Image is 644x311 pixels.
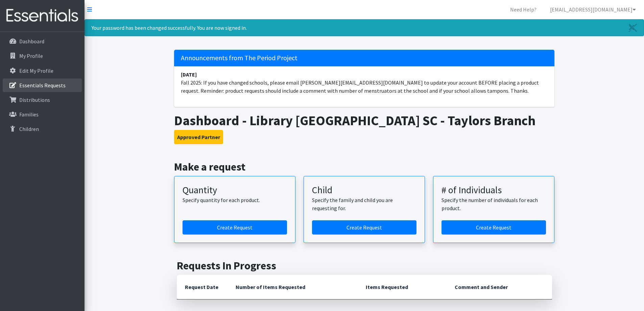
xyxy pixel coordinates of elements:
p: Specify the family and child you are requesting for. [312,196,416,212]
p: Dashboard [19,38,44,45]
a: Create a request for a child or family [312,220,416,235]
th: Items Requested [358,275,447,299]
h2: Requests In Progress [177,259,552,272]
button: Approved Partner [174,130,223,144]
p: Essentials Requests [19,82,66,89]
p: Children [19,126,39,132]
strong: [DATE] [181,71,197,78]
p: My Profile [19,52,43,59]
h3: Child [312,184,416,196]
div: Your password has been changed successfully. You are now signed in. [85,19,644,36]
a: Dashboard [3,35,82,48]
a: My Profile [3,49,82,63]
th: Request Date [177,275,228,299]
h2: Make a request [174,160,554,173]
a: Create a request by number of individuals [442,220,546,235]
h1: Dashboard - Library [GEOGRAPHIC_DATA] SC - Taylors Branch [174,112,554,129]
a: Families [3,108,82,121]
a: Create a request by quantity [183,220,287,235]
a: Children [3,122,82,136]
a: Need Help? [505,3,542,16]
th: Comment and Sender [447,275,552,299]
a: [EMAIL_ADDRESS][DOMAIN_NAME] [545,3,641,16]
h5: Announcements from The Period Project [174,50,554,66]
a: Distributions [3,93,82,107]
h3: Quantity [183,184,287,196]
h3: # of Individuals [442,184,546,196]
p: Specify quantity for each product. [183,196,287,204]
a: Edit My Profile [3,64,82,77]
th: Number of Items Requested [228,275,358,299]
img: HumanEssentials [3,4,82,27]
a: Essentials Requests [3,79,82,92]
p: Families [19,111,39,118]
p: Edit My Profile [19,67,53,74]
li: Fall 2025: If you have changed schools, please email [PERSON_NAME][EMAIL_ADDRESS][DOMAIN_NAME] to... [174,66,554,99]
a: Close [622,20,644,36]
p: Distributions [19,96,50,103]
p: Specify the number of individuals for each product. [442,196,546,212]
